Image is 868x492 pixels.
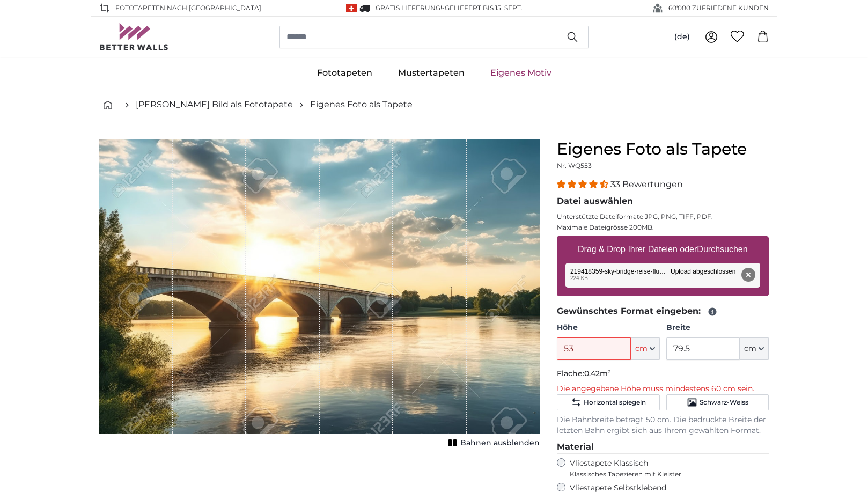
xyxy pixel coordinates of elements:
span: GRATIS Lieferung! [376,4,442,12]
a: Fototapeten [304,59,385,87]
span: Horizontal spiegeln [584,398,646,407]
button: cm [631,337,660,360]
button: Bahnen ausblenden [445,436,540,451]
span: - [442,4,523,12]
button: Horizontal spiegeln [557,394,659,410]
legend: Gewünschtes Format eingeben: [557,305,769,318]
span: Fototapeten nach [GEOGRAPHIC_DATA] [115,3,261,13]
p: Die Bahnbreite beträgt 50 cm. Die bedruckte Breite der letzten Bahn ergibt sich aus Ihrem gewählt... [557,415,769,436]
label: Breite [666,322,769,333]
span: 60'000 ZUFRIEDENE KUNDEN [668,3,769,13]
label: Drag & Drop Ihrer Dateien oder [573,239,752,260]
p: Die angegebene Höhe muss mindestens 60 cm sein. [557,384,769,394]
legend: Datei auswählen [557,195,769,208]
span: Nr. WQ553 [557,161,592,170]
p: Maximale Dateigrösse 200MB. [557,223,769,232]
u: Durchsuchen [697,245,748,254]
legend: Material [557,440,769,454]
a: Mustertapeten [385,59,477,87]
span: 0.42m² [584,369,611,378]
span: cm [635,343,648,354]
a: [PERSON_NAME] Bild als Fototapete [136,98,293,111]
div: 1 of 1 [99,139,540,451]
button: (de) [666,27,698,47]
a: Eigenes Foto als Tapete [310,98,413,111]
label: Vliestapete Klassisch [570,458,760,479]
img: Betterwalls [99,23,169,50]
img: Schweiz [346,4,357,12]
span: 33 Bewertungen [610,179,683,189]
h1: Eigenes Foto als Tapete [557,139,769,159]
nav: breadcrumbs [99,87,769,122]
a: Eigenes Motiv [477,59,564,87]
button: cm [740,337,769,360]
p: Unterstützte Dateiformate JPG, PNG, TIFF, PDF. [557,212,769,221]
span: Schwarz-Weiss [700,398,748,407]
span: Geliefert bis 15. Sept. [445,4,523,12]
button: Schwarz-Weiss [666,394,769,410]
span: Bahnen ausblenden [460,438,540,449]
label: Höhe [557,322,659,333]
span: cm [744,343,756,354]
span: 4.33 stars [557,179,610,189]
span: Klassisches Tapezieren mit Kleister [570,470,760,479]
p: Fläche: [557,369,769,379]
